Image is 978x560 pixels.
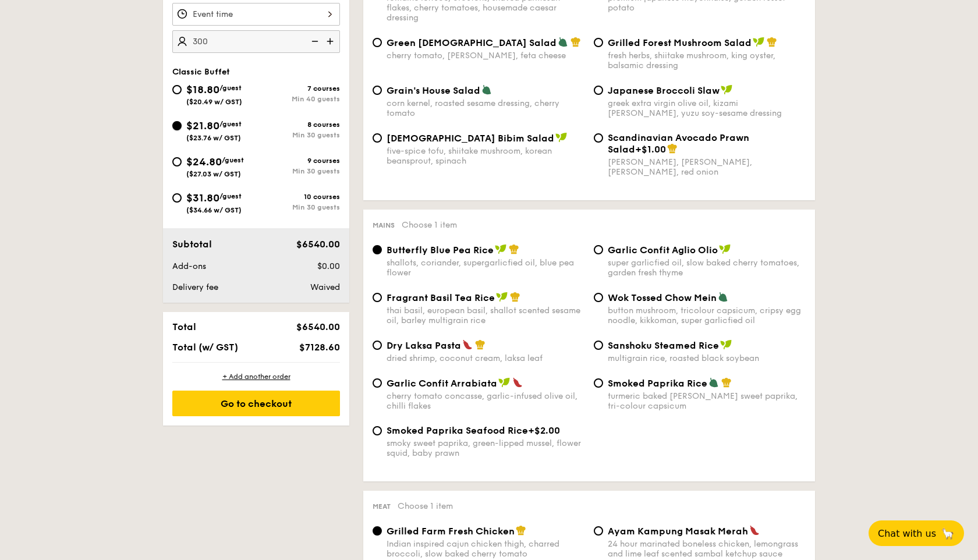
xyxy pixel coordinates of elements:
img: icon-vegan.f8ff3823.svg [719,244,731,254]
div: Min 40 guests [256,95,340,103]
img: icon-vegan.f8ff3823.svg [498,377,510,388]
img: icon-chef-hat.a58ddaea.svg [475,339,486,350]
span: /guest [219,192,242,200]
span: Add-ons [172,261,206,271]
input: Sanshoku Steamed Ricemultigrain rice, roasted black soybean [594,341,603,350]
input: Fragrant Basil Tea Ricethai basil, european basil, shallot scented sesame oil, barley multigrain ... [373,293,382,302]
span: Mains [373,221,395,229]
span: Choose 1 item [402,220,457,230]
img: icon-chef-hat.a58ddaea.svg [509,244,519,254]
input: Grain's House Saladcorn kernel, roasted sesame dressing, cherry tomato [373,86,382,95]
span: $0.00 [317,261,340,271]
div: thai basil, european basil, shallot scented sesame oil, barley multigrain rice [387,306,584,325]
span: Chat with us [878,528,936,539]
div: Go to checkout [172,391,340,416]
input: Ayam Kampung Masak Merah24 hour marinated boneless chicken, lemongrass and lime leaf scented samb... [594,526,603,536]
input: $18.80/guest($20.49 w/ GST)7 coursesMin 40 guests [172,85,182,94]
span: $7128.60 [299,342,340,353]
span: Garlic Confit Aglio Olio [608,244,718,256]
span: Dry Laksa Pasta [387,340,461,351]
div: 10 courses [256,193,340,201]
img: icon-chef-hat.a58ddaea.svg [767,37,777,47]
span: Ayam Kampung Masak Merah [608,526,748,537]
div: Min 30 guests [256,203,340,211]
input: Smoked Paprika Riceturmeric baked [PERSON_NAME] sweet paprika, tri-colour capsicum [594,378,603,388]
span: Scandinavian Avocado Prawn Salad [608,132,749,155]
span: /guest [222,156,244,164]
input: Garlic Confit Aglio Oliosuper garlicfied oil, slow baked cherry tomatoes, garden fresh thyme [594,245,603,254]
img: icon-vegetarian.fe4039eb.svg [708,377,719,388]
img: icon-vegetarian.fe4039eb.svg [558,37,568,47]
input: Number of guests [172,30,340,53]
img: icon-chef-hat.a58ddaea.svg [510,292,520,302]
input: $31.80/guest($34.66 w/ GST)10 coursesMin 30 guests [172,193,182,203]
input: Garlic Confit Arrabiatacherry tomato concasse, garlic-infused olive oil, chilli flakes [373,378,382,388]
input: $24.80/guest($27.03 w/ GST)9 coursesMin 30 guests [172,157,182,166]
div: five-spice tofu, shiitake mushroom, korean beansprout, spinach [387,146,584,166]
img: icon-vegan.f8ff3823.svg [495,244,506,254]
div: cherry tomato, [PERSON_NAME], feta cheese [387,51,584,61]
img: icon-chef-hat.a58ddaea.svg [721,377,732,388]
img: icon-vegan.f8ff3823.svg [720,339,732,350]
span: ($23.76 w/ GST) [186,134,241,142]
input: Grilled Farm Fresh ChickenIndian inspired cajun chicken thigh, charred broccoli, slow baked cherr... [373,526,382,536]
input: Japanese Broccoli Slawgreek extra virgin olive oil, kizami [PERSON_NAME], yuzu soy-sesame dressing [594,86,603,95]
span: Sanshoku Steamed Rice [608,340,719,351]
span: ($34.66 w/ GST) [186,206,242,214]
span: Smoked Paprika Rice [608,378,707,389]
img: icon-vegan.f8ff3823.svg [753,37,764,47]
img: icon-add.58712e84.svg [323,30,340,52]
span: $24.80 [186,155,222,168]
span: [DEMOGRAPHIC_DATA] Bibim Salad [387,133,554,144]
div: smoky sweet paprika, green-lipped mussel, flower squid, baby prawn [387,438,584,458]
span: /guest [219,120,242,128]
span: Total (w/ GST) [172,342,238,353]
div: Indian inspired cajun chicken thigh, charred broccoli, slow baked cherry tomato [387,539,584,559]
span: Wok Tossed Chow Mein [608,292,717,303]
div: turmeric baked [PERSON_NAME] sweet paprika, tri-colour capsicum [608,391,806,411]
span: Garlic Confit Arrabiata [387,378,497,389]
span: Grilled Forest Mushroom Salad [608,37,752,48]
div: button mushroom, tricolour capsicum, cripsy egg noodle, kikkoman, super garlicfied oil [608,306,806,325]
span: Butterfly Blue Pea Rice [387,244,494,256]
img: icon-spicy.37a8142b.svg [749,525,760,536]
span: ($20.49 w/ GST) [186,98,242,106]
div: 7 courses [256,84,340,93]
img: icon-spicy.37a8142b.svg [462,339,473,350]
input: Scandinavian Avocado Prawn Salad+$1.00[PERSON_NAME], [PERSON_NAME], [PERSON_NAME], red onion [594,133,603,143]
input: [DEMOGRAPHIC_DATA] Bibim Saladfive-spice tofu, shiitake mushroom, korean beansprout, spinach [373,133,382,143]
span: Total [172,321,196,332]
img: icon-reduce.1d2dbef1.svg [305,30,323,52]
input: Event time [172,3,340,26]
input: Smoked Paprika Seafood Rice+$2.00smoky sweet paprika, green-lipped mussel, flower squid, baby prawn [373,426,382,435]
span: Delivery fee [172,282,218,292]
span: +$1.00 [635,144,666,155]
span: $31.80 [186,192,219,204]
span: $18.80 [186,83,219,96]
img: icon-spicy.37a8142b.svg [512,377,523,388]
img: icon-vegan.f8ff3823.svg [555,132,567,143]
input: Grilled Forest Mushroom Saladfresh herbs, shiitake mushroom, king oyster, balsamic dressing [594,38,603,47]
img: icon-vegan.f8ff3823.svg [496,292,508,302]
div: 8 courses [256,120,340,129]
img: icon-vegan.f8ff3823.svg [721,84,732,95]
span: Smoked Paprika Seafood Rice [387,425,528,436]
div: greek extra virgin olive oil, kizami [PERSON_NAME], yuzu soy-sesame dressing [608,98,806,118]
span: Fragrant Basil Tea Rice [387,292,495,303]
div: 9 courses [256,157,340,165]
img: icon-vegetarian.fe4039eb.svg [481,84,492,95]
span: +$2.00 [528,425,560,436]
div: fresh herbs, shiitake mushroom, king oyster, balsamic dressing [608,51,806,70]
span: Grilled Farm Fresh Chicken [387,526,515,537]
input: Butterfly Blue Pea Riceshallots, coriander, supergarlicfied oil, blue pea flower [373,245,382,254]
span: Meat [373,502,391,511]
div: [PERSON_NAME], [PERSON_NAME], [PERSON_NAME], red onion [608,157,806,177]
span: Waived [310,282,340,292]
div: super garlicfied oil, slow baked cherry tomatoes, garden fresh thyme [608,258,806,278]
img: icon-vegetarian.fe4039eb.svg [718,292,728,302]
span: Japanese Broccoli Slaw [608,85,720,96]
span: Choose 1 item [398,501,453,511]
span: 🦙 [941,527,955,540]
span: Classic Buffet [172,67,230,77]
div: Min 30 guests [256,167,340,175]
